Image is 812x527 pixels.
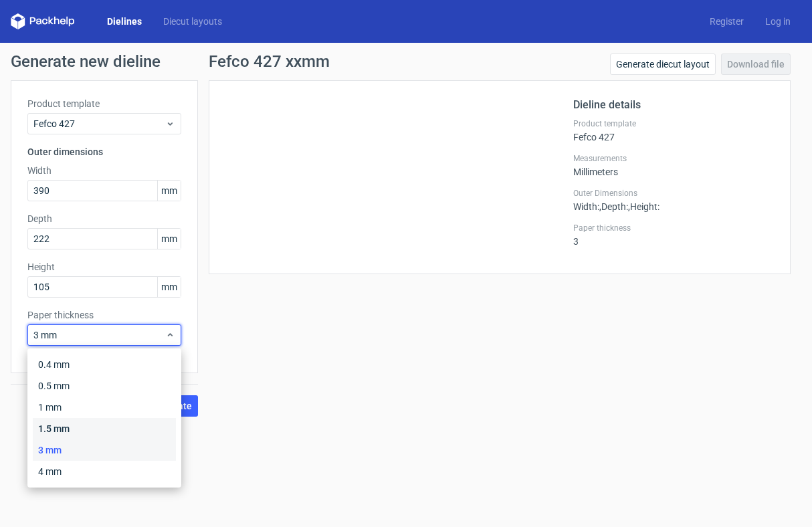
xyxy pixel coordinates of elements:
label: Paper thickness [27,308,181,322]
div: 0.5 mm [33,375,176,397]
a: Dielines [96,15,153,28]
span: , Height : [628,201,659,212]
label: Outer Dimensions [573,188,774,199]
label: Height [27,260,181,274]
span: mm [157,277,181,297]
div: 3 mm [33,439,176,461]
div: 0.4 mm [33,354,176,375]
div: Millimeters [573,153,774,177]
div: 1.5 mm [33,418,176,439]
label: Width [27,164,181,177]
h3: Outer dimensions [27,145,181,159]
span: mm [157,229,181,249]
h2: Dieline details [573,97,774,113]
div: 4 mm [33,461,176,482]
h1: Generate new dieline [11,54,801,70]
div: 1 mm [33,397,176,418]
label: Depth [27,212,181,225]
span: Width : [573,201,599,212]
label: Measurements [573,153,774,164]
h1: Fefco 427 xxmm [209,54,330,70]
label: Paper thickness [573,223,774,233]
span: mm [157,181,181,201]
a: Register [699,15,754,28]
span: Fefco 427 [33,117,165,130]
span: 3 mm [33,328,165,342]
label: Product template [573,118,774,129]
div: 3 [573,223,774,247]
label: Product template [27,97,181,110]
a: Generate diecut layout [610,54,716,75]
a: Log in [754,15,801,28]
span: , Depth : [599,201,628,212]
a: Diecut layouts [153,15,233,28]
div: Fefco 427 [573,118,774,142]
